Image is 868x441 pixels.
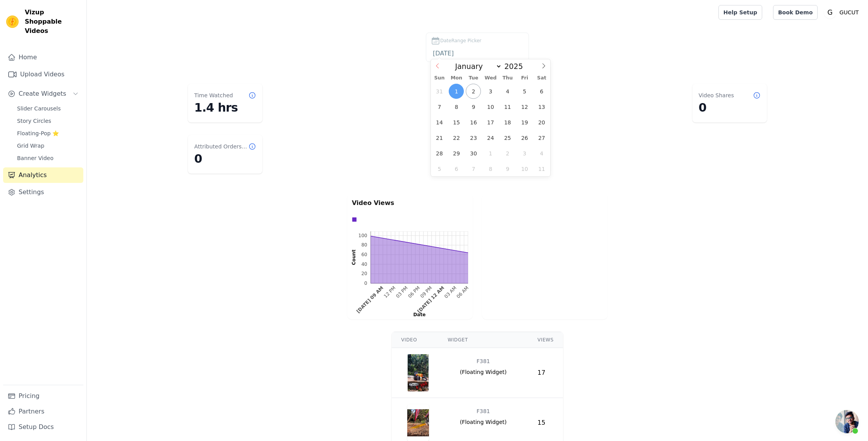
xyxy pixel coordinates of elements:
[12,153,83,164] a: Banner Video
[483,130,498,145] span: September 24, 2025
[500,146,515,161] span: October 2, 2025
[358,233,367,238] g: 100
[432,130,447,145] span: September 21, 2025
[194,143,248,150] dt: Attributed Orders Count
[449,161,464,176] span: October 6, 2025
[419,285,433,299] text: 09 PM
[31,46,69,51] div: Domain Overview
[448,76,465,81] span: Mon
[25,8,80,36] span: Vizup Shoppable Videos
[828,9,833,16] text: G
[413,312,425,317] text: Date
[17,117,51,125] span: Story Circles
[836,5,862,19] p: GUCUT
[534,115,549,130] span: September 20, 2025
[364,281,367,286] text: 0
[718,5,762,20] a: Help Setup
[361,271,367,276] text: 20
[534,146,549,161] span: October 4, 2025
[528,332,563,348] th: Views
[87,46,128,51] div: Keywords by Traffic
[339,231,371,286] g: left axis
[451,62,502,71] select: Month
[466,161,481,176] span: October 7, 2025
[361,242,367,248] text: 80
[419,285,433,299] g: Mon Sep 01 2025 21:00:00 GMT+0700 (เวลาอินโดจีน)
[350,215,466,224] div: Data groups
[699,91,734,99] dt: Video Shares
[534,130,549,145] span: September 27, 2025
[194,101,256,115] dd: 1.4 hrs
[17,129,59,137] span: Floating-Pop ⭐
[395,285,409,299] text: 03 PM
[355,285,384,314] text: [DATE] 09 AM
[449,115,464,130] span: September 15, 2025
[443,285,458,300] text: 03 AM
[500,115,515,130] span: September 18, 2025
[483,115,498,130] span: September 17, 2025
[3,67,83,82] a: Upload Videos
[517,161,532,176] span: October 10, 2025
[3,419,83,435] a: Setup Docs
[517,84,532,99] span: September 5, 2025
[516,76,533,81] span: Fri
[22,45,29,51] img: tab_domain_overview_orange.svg
[500,130,515,145] span: September 25, 2025
[383,285,397,299] g: Mon Sep 01 2025 12:00:00 GMT+0700 (เวลาอินโดจีน)
[194,91,233,99] dt: Time Watched
[449,146,464,161] span: September 29, 2025
[483,146,498,161] span: October 1, 2025
[432,115,447,130] span: September 14, 2025
[502,62,530,71] input: Year
[835,410,859,433] a: คำแนะนำเมื่อวางเมาส์เหนือปุ่มเปิด
[534,99,549,114] span: September 13, 2025
[20,20,85,26] div: Domain: [DOMAIN_NAME]
[361,252,367,257] text: 60
[438,332,528,348] th: Widget
[517,115,532,130] span: September 19, 2025
[12,115,83,126] a: Story Circles
[499,76,516,81] span: Thu
[466,130,481,145] span: September 23, 2025
[12,103,83,114] a: Slider Carousels
[482,76,499,81] span: Wed
[466,84,481,99] span: September 2, 2025
[3,184,83,200] a: Settings
[358,231,371,286] g: left ticks
[449,130,464,145] span: September 22, 2025
[456,285,470,300] text: 06 AM
[407,354,429,391] img: video
[361,262,367,267] text: 40
[534,161,549,176] span: October 11, 2025
[407,285,421,299] g: Mon Sep 01 2025 18:00:00 GMT+0700 (เวลาอินโดจีน)
[466,99,481,114] span: September 9, 2025
[17,142,44,150] span: Grid Wrap
[699,101,761,115] dd: 0
[392,332,438,348] th: Video
[3,50,83,65] a: Home
[500,99,515,114] span: September 11, 2025
[407,285,421,299] text: 06 PM
[824,5,862,19] button: G GUCUT
[456,285,470,300] g: Tue Sep 02 2025 06:00:00 GMT+0700 (เวลาอินโดจีน)
[17,154,53,162] span: Banner Video
[534,84,549,99] span: September 6, 2025
[483,99,498,114] span: September 10, 2025
[194,152,256,166] dd: 0
[3,86,83,102] button: Create Widgets
[3,388,83,404] a: Pricing
[517,130,532,145] span: September 26, 2025
[355,285,384,314] g: Mon Sep 01 2025 09:00:00 GMT+0700 (เวลาอินโดจีน)
[432,99,447,114] span: September 7, 2025
[432,146,447,161] span: September 28, 2025
[483,84,498,99] span: September 3, 2025
[395,285,409,299] g: Mon Sep 01 2025 15:00:00 GMT+0700 (เวลาอินโดจีน)
[500,84,515,99] span: September 4, 2025
[351,250,356,265] text: Count
[533,76,550,81] span: Sat
[355,283,470,314] g: bottom ticks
